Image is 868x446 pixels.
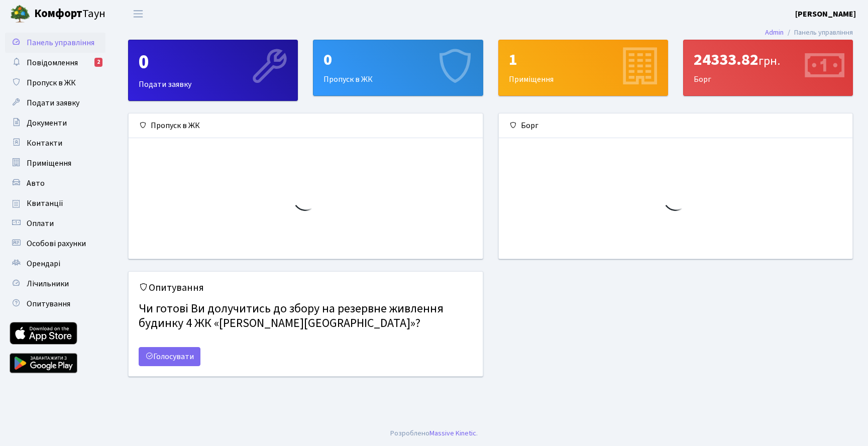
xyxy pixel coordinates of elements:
div: Приміщення [499,40,668,95]
li: Панель управління [784,27,853,38]
span: Приміщення [27,158,71,169]
a: Приміщення [5,153,105,173]
nav: breadcrumb [750,22,868,43]
a: Пропуск в ЖК [5,73,105,93]
span: грн. [758,52,780,70]
a: Голосувати [139,347,200,366]
span: Таун [34,6,105,23]
div: Борг [499,114,853,138]
a: Оплати [5,213,105,234]
a: 0Пропуск в ЖК [313,40,483,96]
span: Повідомлення [27,57,78,68]
span: Орендарі [27,258,60,269]
a: Подати заявку [5,93,105,113]
h4: Чи готові Ви долучитись до збору на резервне живлення будинку 4 ЖК «[PERSON_NAME][GEOGRAPHIC_DATA]»? [139,298,473,335]
div: Подати заявку [129,40,297,100]
h5: Опитування [139,282,473,294]
a: Квитанції [5,193,105,213]
button: Переключити навігацію [126,6,151,22]
a: Опитування [5,294,105,314]
span: Авто [27,178,45,189]
a: Повідомлення2 [5,53,105,73]
a: 0Подати заявку [128,40,298,101]
span: Документи [27,118,67,129]
span: Пропуск в ЖК [27,77,76,88]
div: . [390,428,478,439]
div: 0 [139,50,287,74]
a: Розроблено [390,428,429,438]
a: Контакти [5,133,105,153]
div: 24333.82 [694,50,842,69]
a: Admin [765,27,784,38]
a: Панель управління [5,33,105,53]
a: Авто [5,173,105,193]
div: Борг [684,40,852,95]
div: Пропуск в ЖК [313,40,482,95]
a: Орендарі [5,254,105,274]
div: 0 [323,50,472,69]
b: Комфорт [34,6,82,22]
a: 1Приміщення [498,40,668,96]
span: Панель управління [27,37,94,48]
span: Лічильники [27,278,69,289]
a: Лічильники [5,274,105,294]
div: 2 [94,58,102,67]
b: [PERSON_NAME] [795,9,856,20]
span: Квитанції [27,198,63,209]
span: Особові рахунки [27,238,86,249]
span: Подати заявку [27,97,79,108]
img: logo.png [10,4,30,24]
a: Massive Kinetic [429,428,476,438]
div: 1 [509,50,658,69]
a: [PERSON_NAME] [795,8,856,20]
div: Пропуск в ЖК [129,114,483,138]
span: Оплати [27,218,54,229]
span: Контакти [27,138,62,149]
a: Особові рахунки [5,234,105,254]
span: Опитування [27,298,70,309]
a: Документи [5,113,105,133]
